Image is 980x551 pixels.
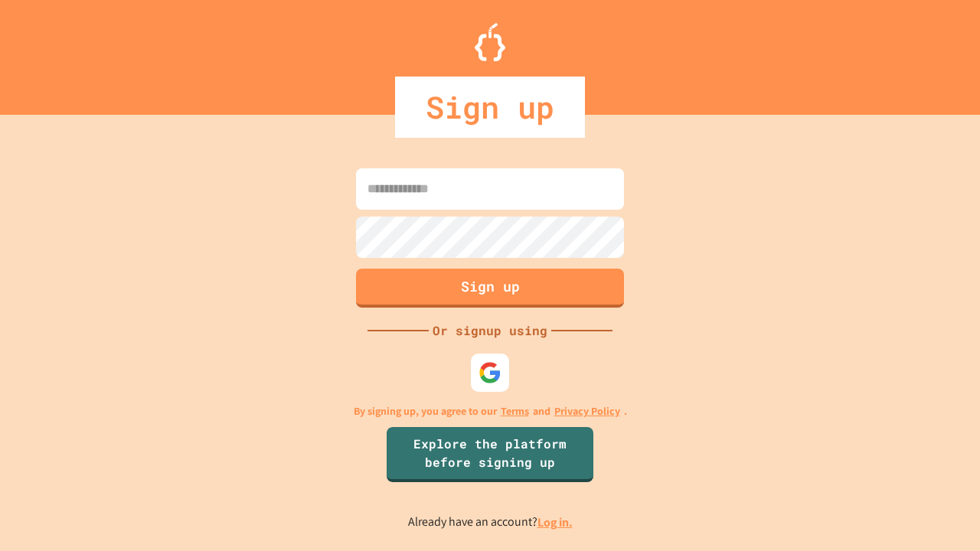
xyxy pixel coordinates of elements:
[479,361,501,384] img: google-icon.svg
[554,403,620,419] a: Privacy Policy
[916,490,965,536] iframe: chat widget
[429,321,551,340] div: Or signup using
[501,403,529,419] a: Terms
[537,514,573,530] a: Log in.
[395,77,585,138] div: Sign up
[356,269,624,308] button: Sign up
[475,23,505,61] img: Logo.svg
[354,403,627,419] p: By signing up, you agree to our and .
[853,423,965,488] iframe: chat widget
[387,427,593,482] a: Explore the platform before signing up
[408,513,573,532] p: Already have an account?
